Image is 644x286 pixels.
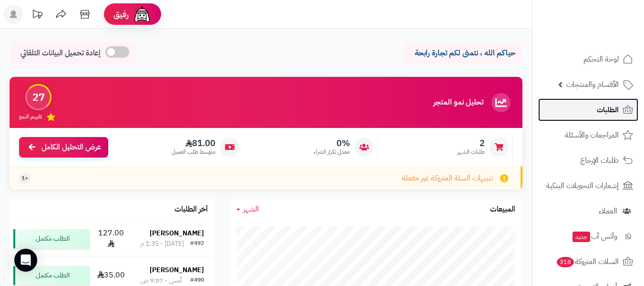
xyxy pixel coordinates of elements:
a: وآتس آبجديد [538,225,638,248]
a: عرض التحليل الكامل [19,137,108,158]
span: المراجعات والأسئلة [565,128,619,142]
span: لوحة التحكم [583,53,619,66]
h3: المبيعات [490,205,515,214]
img: logo-2.png [579,27,635,47]
a: العملاء [538,200,638,222]
span: طلبات الشهر [457,148,485,156]
a: طلبات الإرجاع [538,149,638,172]
span: الشهر [243,203,259,215]
div: #490 [190,276,204,286]
span: الطلبات [597,103,619,117]
span: معدل تكرار الشراء [314,148,350,156]
span: تنبيهات السلة المتروكة غير مفعلة [402,173,493,184]
span: العملاء [599,204,617,218]
a: لوحة التحكم [538,48,638,71]
h3: تحليل نمو المتجر [433,98,483,107]
a: الطلبات [538,98,638,121]
div: أمس - 9:07 ص [140,276,182,286]
span: جديد [572,232,590,242]
span: 318 [557,257,574,267]
div: الطلب مكتمل [13,229,90,248]
span: طلبات الإرجاع [580,154,619,167]
span: عرض التحليل الكامل [41,142,101,153]
div: [DATE] - 1:35 م [140,239,184,249]
img: ai-face.png [133,5,152,24]
span: تقييم النمو [19,113,42,121]
span: السلات المتروكة [556,255,619,268]
strong: [PERSON_NAME] [150,228,204,238]
p: حياكم الله ، نتمنى لكم تجارة رابحة [410,48,515,59]
span: إشعارات التحويلات البنكية [546,179,619,192]
a: المراجعات والأسئلة [538,124,638,147]
span: وآتس آب [572,230,617,243]
a: الشهر [236,204,259,215]
div: #492 [190,239,204,249]
a: إشعارات التحويلات البنكية [538,174,638,197]
span: رفيق [113,9,129,20]
div: Open Intercom Messenger [14,249,37,272]
span: 2 [457,138,485,148]
span: 0% [314,138,350,148]
a: تحديثات المنصة [25,5,49,26]
span: متوسط طلب العميل [172,148,215,156]
td: 127.00 [93,220,129,257]
span: إعادة تحميل البيانات التلقائي [20,48,101,59]
span: الأقسام والمنتجات [566,78,619,91]
span: 81.00 [172,138,215,148]
span: +1 [21,174,28,182]
strong: [PERSON_NAME] [150,265,204,275]
div: الطلب مكتمل [13,266,90,285]
h3: آخر الطلبات [174,205,208,214]
a: السلات المتروكة318 [538,250,638,273]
